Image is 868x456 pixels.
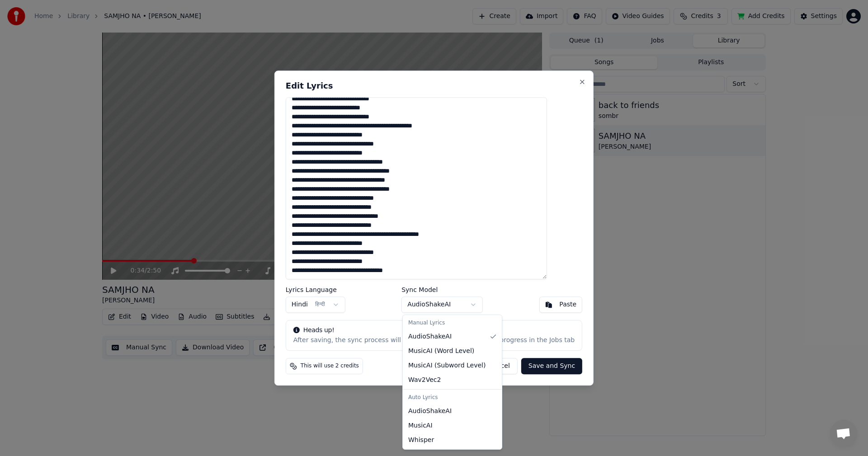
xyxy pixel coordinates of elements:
[405,391,500,404] div: Auto Lyrics
[408,361,486,370] span: MusicAI ( Subword Level )
[408,436,434,445] span: Whisper
[408,347,474,356] span: MusicAI ( Word Level )
[408,332,452,341] span: AudioShakeAI
[405,317,500,329] div: Manual Lyrics
[408,421,433,430] span: MusicAI
[408,407,452,416] span: AudioShakeAI
[408,376,441,385] span: Wav2Vec2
